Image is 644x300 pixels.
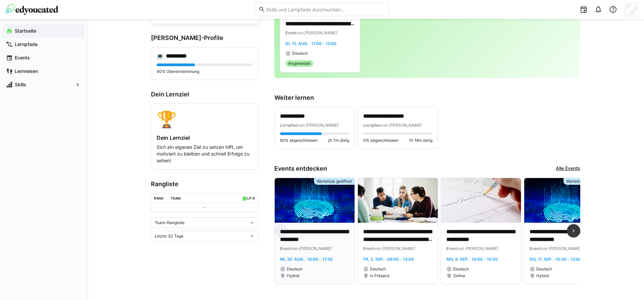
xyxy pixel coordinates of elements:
span: von [PERSON_NAME] [374,246,415,251]
span: Event [530,246,540,251]
span: 0% abgeschlossen [363,138,398,143]
span: Hybrid [536,273,549,278]
span: Event [280,246,291,251]
span: Online [453,273,465,278]
span: Deutsch [536,266,552,272]
span: Warteliste geöffnet [566,179,601,184]
span: Warteliste geöffnet [317,179,352,184]
div: 🏆 [157,109,253,129]
span: Deutsch [453,266,469,272]
span: von [PERSON_NAME] [298,123,338,128]
span: 60% abgeschlossen [280,138,318,143]
h3: Events entdecken [274,165,327,172]
span: Angemeldet [288,61,311,66]
span: Event [285,30,296,35]
div: Team [171,196,180,200]
input: Skills und Lernpfade durchsuchen… [265,6,385,12]
span: von [PERSON_NAME] [457,246,498,251]
a: ø [252,195,255,201]
img: image [524,178,604,223]
span: von [PERSON_NAME] [291,246,331,251]
span: Mi, 20. Aug. · 10:00 - 11:30 [280,257,333,262]
span: Lernpfad [363,123,381,128]
span: Event [446,246,457,251]
span: Mo, 8. Sep. · 10:00 - 10:30 [446,257,498,262]
h3: Dein Lernziel [151,91,258,98]
h3: Weiter lernen [274,94,580,101]
a: Alle Events [556,165,580,172]
p: 40% Übereinstimmung [157,69,253,74]
span: Do, 11. Sep. · 10:30 - 12:00 [530,257,581,262]
div: LP [247,196,251,200]
span: Hybrid [287,273,299,278]
span: von [PERSON_NAME] [296,30,337,35]
span: Deutsch [370,266,386,272]
span: Letzte 30 Tage [155,233,183,239]
div: 💻️ [157,53,163,59]
img: image [441,178,521,223]
h3: Rangliste [151,180,258,188]
span: Lernpfad [280,123,298,128]
span: Deutsch [292,51,308,56]
span: Team-Rangliste [155,220,184,225]
img: image [358,178,438,223]
span: Event [363,246,374,251]
span: Deutsch [287,266,303,272]
span: 1h 16m übrig [409,138,432,143]
h3: [PERSON_NAME]-Profile [151,34,258,42]
h4: Dein Lernziel [157,134,253,141]
span: Di, 12. Aug. · 11:00 - 12:00 [285,41,336,46]
span: In Präsenz [370,273,390,278]
span: von [PERSON_NAME] [381,123,421,128]
p: Sich ein eigenes Ziel zu setzen hilft, um motiviert zu bleiben und schnell Erfolge zu sehen! [157,144,253,164]
div: Rang [154,196,164,200]
span: 2h 1m übrig [328,138,349,143]
span: von [PERSON_NAME] [540,246,581,251]
span: Fr, 5. Sep. · 09:00 - 13:00 [363,257,414,262]
img: image [275,178,355,223]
